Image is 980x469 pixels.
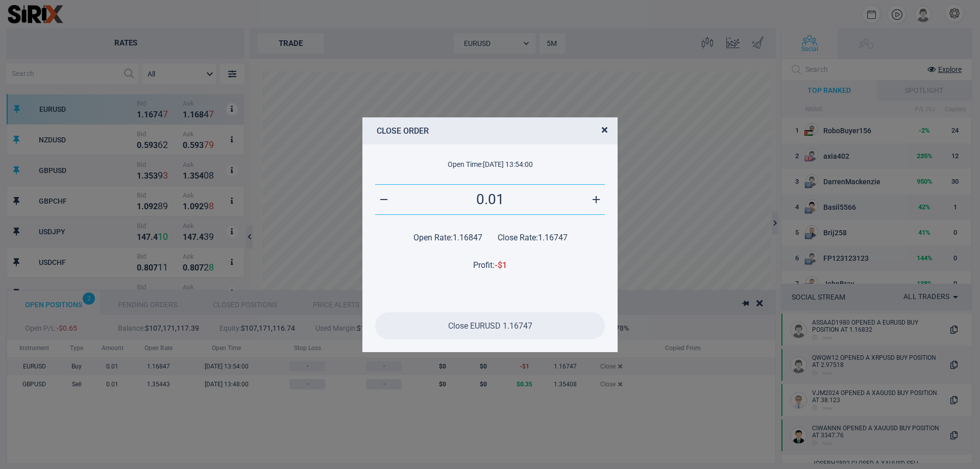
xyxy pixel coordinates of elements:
span: Close EURUSD 1.16747 [448,321,532,331]
div: Profit : [362,260,618,270]
button: Close EURUSD 1.16747 [375,312,605,339]
span: Close Rate : 1.16747 [498,230,605,245]
strong: - $ 1 [495,260,507,270]
h2: Close Order [362,117,618,144]
span: Open Rate : 1.16847 [375,230,482,245]
div: Open Time : [DATE] 13:54:00 [362,144,618,184]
